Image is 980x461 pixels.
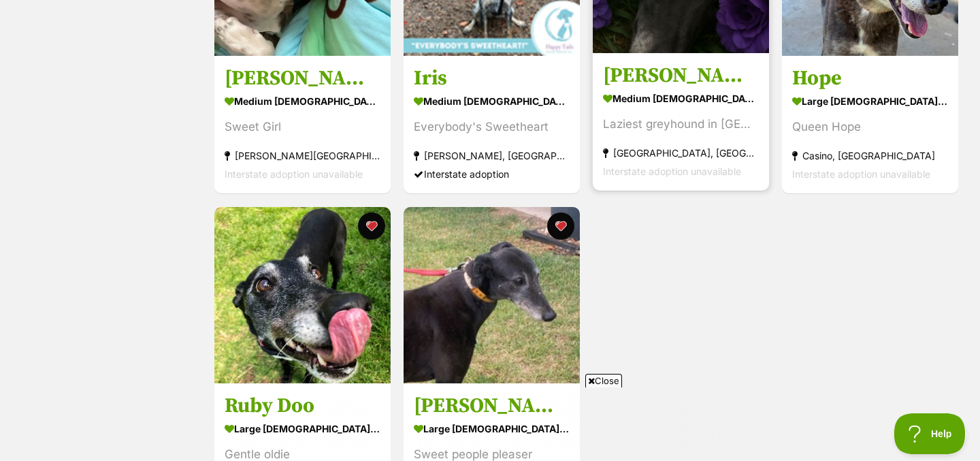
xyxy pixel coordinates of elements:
div: medium [DEMOGRAPHIC_DATA] Dog [603,89,759,109]
span: Interstate adoption unavailable [225,169,363,180]
img: Miss Ling [404,207,580,383]
img: Ruby Doo [214,207,391,383]
span: Interstate adoption unavailable [603,166,741,178]
div: Sweet Girl [225,118,380,137]
div: medium [DEMOGRAPHIC_DATA] Dog [225,92,380,112]
button: favourite [358,212,385,240]
div: Everybody's Sweetheart [414,118,570,137]
div: [GEOGRAPHIC_DATA], [GEOGRAPHIC_DATA] [603,144,759,163]
iframe: Help Scout Beacon - Open [894,413,966,454]
iframe: Advertisement [160,393,820,454]
span: Interstate adoption unavailable [792,169,930,180]
div: [PERSON_NAME], [GEOGRAPHIC_DATA] [414,147,570,165]
div: Queen Hope [792,118,948,137]
h3: [PERSON_NAME] [603,63,759,89]
a: [PERSON_NAME] medium [DEMOGRAPHIC_DATA] Dog Laziest greyhound in [GEOGRAPHIC_DATA] [GEOGRAPHIC_DA... [593,53,769,191]
div: [PERSON_NAME][GEOGRAPHIC_DATA][PERSON_NAME][GEOGRAPHIC_DATA] [225,147,380,165]
a: Hope large [DEMOGRAPHIC_DATA] Dog Queen Hope Casino, [GEOGRAPHIC_DATA] Interstate adoption unavai... [782,56,958,194]
h3: Iris [414,66,570,92]
a: Iris medium [DEMOGRAPHIC_DATA] Dog Everybody's Sweetheart [PERSON_NAME], [GEOGRAPHIC_DATA] Inters... [404,56,580,194]
button: favourite [547,212,574,240]
h3: [PERSON_NAME] [225,66,380,92]
div: Casino, [GEOGRAPHIC_DATA] [792,147,948,165]
div: large [DEMOGRAPHIC_DATA] Dog [792,92,948,112]
span: Close [585,374,622,387]
h3: Hope [792,66,948,92]
div: medium [DEMOGRAPHIC_DATA] Dog [414,92,570,112]
a: [PERSON_NAME] medium [DEMOGRAPHIC_DATA] Dog Sweet Girl [PERSON_NAME][GEOGRAPHIC_DATA][PERSON_NAME... [214,56,391,194]
div: Laziest greyhound in [GEOGRAPHIC_DATA] [603,116,759,134]
div: Interstate adoption [414,165,570,184]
